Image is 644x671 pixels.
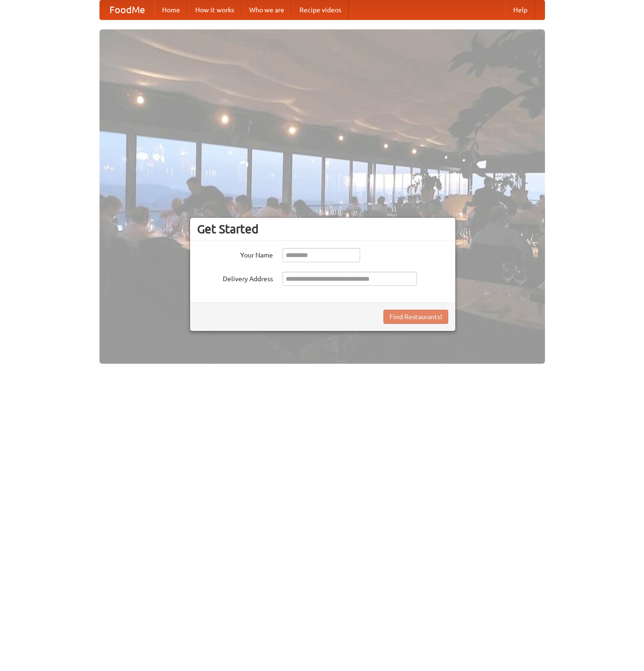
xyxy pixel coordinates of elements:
[242,0,292,19] a: Who we are
[100,0,154,19] a: FoodMe
[292,0,349,19] a: Recipe videos
[197,222,448,236] h3: Get Started
[383,310,448,324] button: Find Restaurants!
[506,0,535,19] a: Help
[154,0,188,19] a: Home
[188,0,242,19] a: How it works
[197,248,273,260] label: Your Name
[197,272,273,284] label: Delivery Address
